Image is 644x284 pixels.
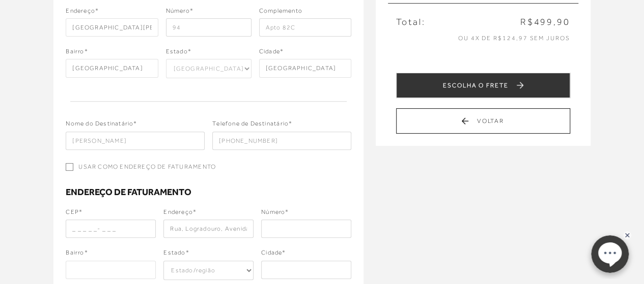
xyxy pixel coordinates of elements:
span: Endereço* [163,207,197,219]
input: Rua, Logradouro, Avenida, etc [66,18,158,37]
span: Cidade* [261,248,286,260]
input: Rua, Logradouro, Avenida, etc [163,219,254,238]
span: Telefone de Destinatário* [212,119,292,131]
span: Complemento [259,6,302,18]
span: Número* [166,6,193,18]
span: Número* [261,207,289,219]
span: Estado* [163,248,189,260]
span: Cidade* [259,47,284,59]
input: ( ) [212,132,351,150]
input: _ _ _ _ _- _ _ _ [66,219,156,238]
button: Voltar [396,108,570,134]
span: Estado* [166,47,191,59]
span: ou 4x de R$124,97 sem juros [458,35,570,42]
input: Ex: bloco, apartamento, etc [259,18,351,37]
button: ESCOLHA O FRETE [396,73,570,98]
span: Total: [396,16,425,28]
span: Usar como endereço de faturamento [78,163,216,171]
span: R$499,90 [520,16,570,28]
legend: Endereço de faturamento [66,186,351,197]
span: Endereço* [66,6,99,18]
input: Usar como endereço de faturamento [66,163,73,171]
span: Bairro* [66,248,88,260]
span: Nome do Destinatário* [66,119,137,131]
span: Bairro* [66,47,88,59]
